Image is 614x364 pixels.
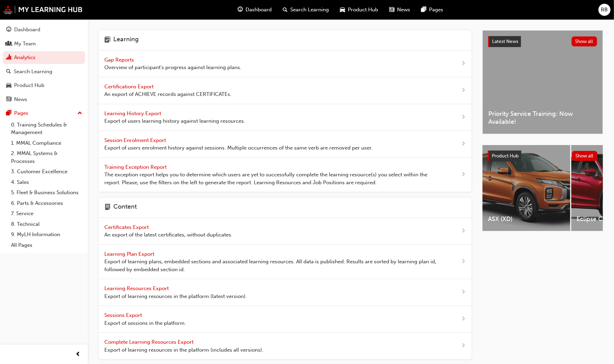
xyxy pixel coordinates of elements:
a: Product Hub [3,79,85,92]
span: Export of sessions in the platform. [104,319,186,327]
span: next-icon [461,257,466,266]
span: pages-icon [422,5,427,14]
span: prev-icon [76,350,81,359]
a: 1. MMAL Compliance [8,138,85,148]
div: News [14,96,27,103]
a: Certificates Export An export of the latest certificates, without duplicates.next-icon [99,218,471,245]
span: Session Enrolment Export [104,137,167,143]
a: Sessions Export Export of sessions in the platform.next-icon [99,306,471,333]
a: News [3,93,85,106]
a: Learning Resources Export Export of learning resources in the platform (latest version).next-icon [99,279,471,306]
span: Complete Learning Resources Export [104,339,195,345]
span: Sessions Export [104,312,143,318]
span: News [397,6,410,14]
div: My Team [14,40,36,48]
a: Learning Plan Export Export of learning plans, embedded sections and associated learning resource... [99,245,471,279]
a: 5. Fleet & Business Solutions [8,187,85,198]
span: Certificates Export [104,224,150,230]
span: news-icon [6,97,11,103]
span: next-icon [461,86,466,95]
div: Dashboard [14,26,40,34]
a: 7. Service [8,208,85,219]
span: people-icon [6,41,11,47]
a: search-iconSearch Learning [278,3,335,17]
span: news-icon [389,5,395,14]
button: DashboardMy TeamAnalyticsSearch LearningProduct HubNews [3,22,85,107]
span: Overview of participant's progress against learning plans. [104,64,241,71]
span: learning-icon [104,36,111,45]
span: next-icon [461,315,466,323]
a: 3. Customer Excellence [8,166,85,177]
span: chart-icon [6,55,11,61]
button: Show all [572,151,598,161]
span: search-icon [6,69,11,75]
span: Training Exception Report [104,164,168,170]
span: pages-icon [6,110,11,117]
a: Learning History Export Export of users learning history against learning resources.next-icon [99,104,471,131]
span: Learning Plan Export [104,251,156,257]
span: next-icon [461,170,466,179]
h4: Learning [113,36,139,45]
span: car-icon [340,5,345,14]
span: Export of learning plans, embedded sections and associated learning resources. All data is publis... [104,258,439,273]
span: An export of ACHIEVE records against CERTIFICATEs. [104,90,231,98]
span: search-icon [283,5,288,14]
a: 2. MMAL Systems & Processes [8,148,85,166]
span: next-icon [461,342,466,350]
span: Priority Service Training: Now Available! [488,110,597,125]
span: Export of learning resources in the platform (latest version). [104,293,247,300]
span: Product Hub [348,6,378,14]
a: Latest NewsShow allPriority Service Training: Now Available! [482,30,603,134]
a: Search Learning [3,65,85,78]
div: Search Learning [14,68,52,76]
span: Export of learning resources in the platform (includes all versions). [104,346,263,354]
a: Certifications Export An export of ACHIEVE records against CERTIFICATEs.next-icon [99,77,471,104]
a: Analytics [3,51,85,64]
span: car-icon [6,82,11,89]
span: Export of users learning history against learning resources. [104,117,245,125]
span: page-icon [104,203,111,212]
span: next-icon [461,140,466,148]
a: Product HubShow all [488,151,597,162]
a: Training Exception Report The exception report helps you to determine which users are yet to succ... [99,158,471,192]
a: 0. Training Schedules & Management [8,120,85,138]
img: mmal [3,5,83,14]
span: Learning Resources Export [104,285,170,291]
a: My Team [3,37,85,50]
a: 6. Parts & Accessories [8,198,85,209]
span: ASX (XD) [488,215,565,223]
a: Gap Reports Overview of participant's progress against learning plans.next-icon [99,51,471,77]
span: Pages [429,6,444,14]
a: 8. Technical [8,219,85,230]
span: Dashboard [246,6,272,14]
a: Latest NewsShow all [488,36,597,47]
span: The exception report helps you to determine which users are yet to successfully complete the lear... [104,171,439,186]
a: Dashboard [3,23,85,36]
h4: Content [113,203,137,212]
span: Latest News [492,38,518,44]
span: Product Hub [492,153,519,159]
a: 9. MyLH Information [8,229,85,240]
a: guage-iconDashboard [232,3,278,17]
span: An export of the latest certificates, without duplicates. [104,231,232,239]
a: All Pages [8,240,85,251]
span: next-icon [461,113,466,122]
a: Session Enrolment Export Export of users enrolment history against sessions. Multiple occurrences... [99,131,471,158]
span: next-icon [461,227,466,235]
span: Search Learning [291,6,329,14]
span: next-icon [461,59,466,68]
a: Complete Learning Resources Export Export of learning resources in the platform (includes all ver... [99,333,471,360]
span: Certifications Export [104,84,155,90]
span: guage-icon [6,27,11,33]
a: news-iconNews [384,3,416,17]
span: Export of users enrolment history against sessions. Multiple occurrences of the same verb are rem... [104,144,373,152]
div: Pages [14,109,28,117]
a: 4. Sales [8,177,85,188]
a: pages-iconPages [416,3,449,17]
button: Show all [572,36,597,46]
span: RB [601,6,608,14]
span: next-icon [461,288,466,297]
span: Learning History Export [104,110,163,117]
span: guage-icon [238,5,243,14]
